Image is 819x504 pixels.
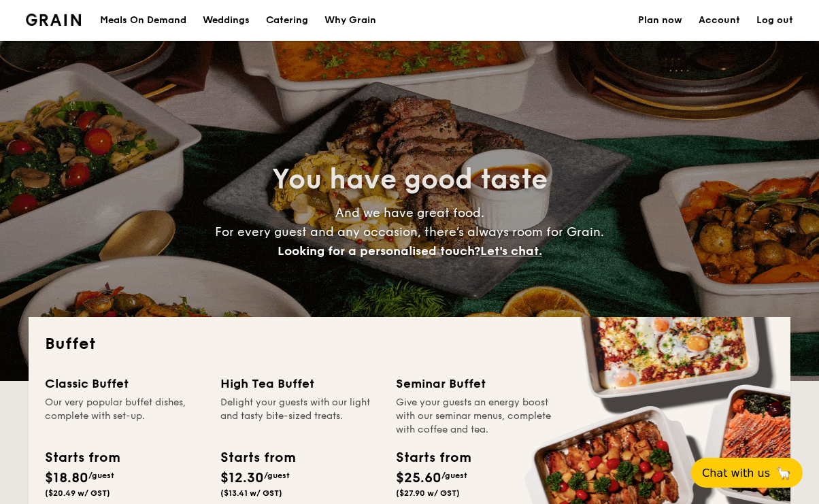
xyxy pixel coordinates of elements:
[45,374,204,393] div: Classic Buffet
[691,458,803,488] button: Chat with us🦙
[396,488,460,498] span: ($27.90 w/ GST)
[88,471,114,480] span: /guest
[26,14,81,26] img: Grain
[775,465,792,481] span: 🦙
[441,471,467,480] span: /guest
[396,396,555,437] div: Give your guests an energy boost with our seminar menus, complete with coffee and tea.
[45,333,774,355] h2: Buffet
[702,467,770,480] span: Chat with us
[45,448,119,468] div: Starts from
[272,163,548,196] span: You have good taste
[45,488,110,498] span: ($20.49 w/ GST)
[220,448,295,468] div: Starts from
[220,470,264,486] span: $12.30
[396,374,555,393] div: Seminar Buffet
[396,448,470,468] div: Starts from
[215,205,604,258] span: And we have great food. For every guest and any occasion, there’s always room for Grain.
[480,243,542,258] span: Let's chat.
[220,396,380,437] div: Delight your guests with our light and tasty bite-sized treats.
[220,488,282,498] span: ($13.41 w/ GST)
[396,470,441,486] span: $25.60
[26,14,81,26] a: Logotype
[220,374,380,393] div: High Tea Buffet
[45,470,88,486] span: $18.80
[278,243,480,258] span: Looking for a personalised touch?
[264,471,290,480] span: /guest
[45,396,204,437] div: Our very popular buffet dishes, complete with set-up.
